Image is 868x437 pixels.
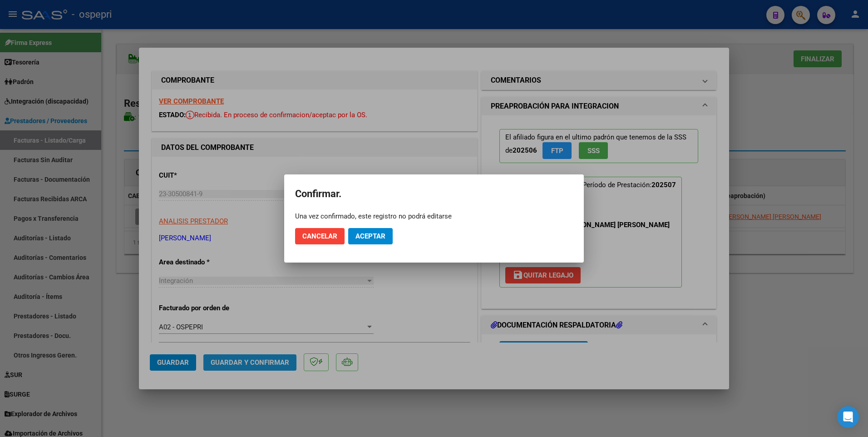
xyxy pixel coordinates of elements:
button: Cancelar [295,228,345,244]
button: Aceptar [348,228,393,244]
span: Aceptar [355,232,385,240]
h2: Confirmar. [295,185,573,203]
span: Cancelar [302,232,337,240]
div: Una vez confirmado, este registro no podrá editarse [295,212,573,221]
div: Open Intercom Messenger [837,406,859,428]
